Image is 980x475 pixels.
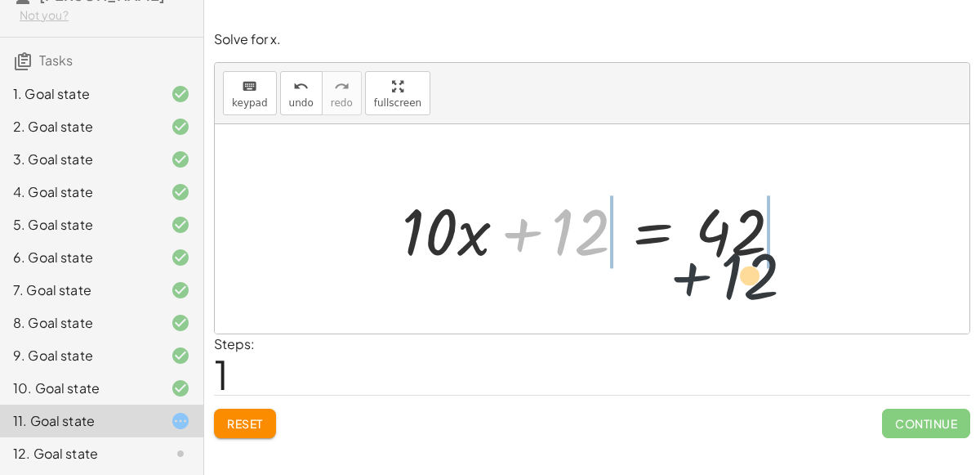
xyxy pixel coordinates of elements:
[214,349,229,399] span: 1
[13,150,145,169] div: 3. Goal state
[374,97,421,109] span: fullscreen
[13,182,145,202] div: 4. Goal state
[13,411,145,431] div: 11. Goal state
[171,84,190,104] i: Task finished and correct.
[13,444,145,464] div: 12. Goal state
[13,117,145,137] div: 2. Goal state
[293,77,309,96] i: undo
[13,280,145,300] div: 7. Goal state
[214,409,276,438] button: Reset
[171,182,190,202] i: Task finished and correct.
[214,30,970,49] p: Solve for x.
[171,150,190,169] i: Task finished and correct.
[13,215,145,235] div: 5. Goal state
[171,444,190,464] i: Task not started.
[334,77,350,96] i: redo
[39,52,73,69] span: Tasks
[13,248,145,267] div: 6. Goal state
[13,346,145,365] div: 9. Goal state
[171,379,190,398] i: Task finished and correct.
[242,77,257,96] i: keyboard
[331,97,353,109] span: redo
[171,215,190,235] i: Task finished and correct.
[171,411,190,431] i: Task started.
[13,379,145,398] div: 10. Goal state
[232,97,268,109] span: keypad
[289,97,314,109] span: undo
[322,71,362,115] button: redoredo
[171,346,190,365] i: Task finished and correct.
[171,248,190,267] i: Task finished and correct.
[365,71,430,115] button: fullscreen
[214,335,255,352] label: Steps:
[227,416,263,431] span: Reset
[171,280,190,300] i: Task finished and correct.
[13,313,145,333] div: 8. Goal state
[171,117,190,137] i: Task finished and correct.
[171,313,190,333] i: Task finished and correct.
[13,84,145,104] div: 1. Goal state
[280,71,323,115] button: undoundo
[20,7,190,24] div: Not you?
[223,71,277,115] button: keyboardkeypad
